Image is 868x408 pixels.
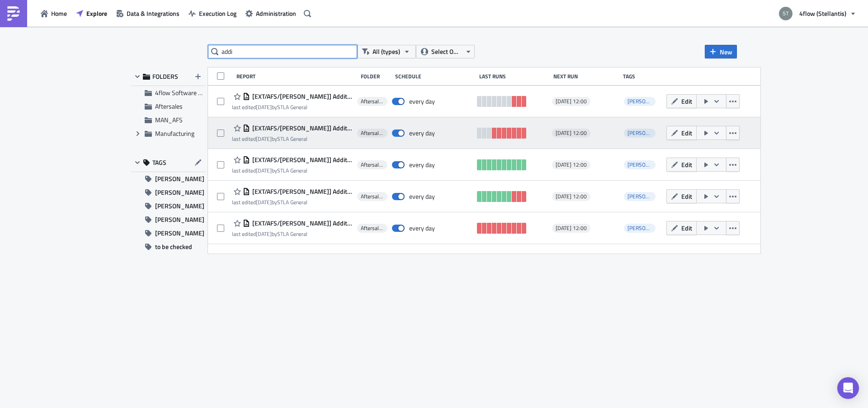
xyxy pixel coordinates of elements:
div: every day [409,192,435,201]
span: TAGS [152,158,166,167]
span: n.schnier [624,160,656,169]
span: Edit [681,223,692,233]
span: [EXT/AFS/n.schnier] Additional Return TOs Vesoul (EU Hubs) [250,156,353,164]
button: [PERSON_NAME] [131,199,206,213]
button: Select Owner [416,45,475,58]
time: 2025-05-26T13:59:09Z [256,198,272,206]
button: Administration [241,6,301,20]
span: Select Owner [431,47,462,57]
time: 2025-05-26T13:59:02Z [256,230,272,238]
button: Edit [666,158,697,172]
div: every day [409,161,435,169]
span: Aftersales [361,193,384,200]
div: Last Runs [479,73,549,80]
span: [EXT/AFS/n.schnier] Additional Return TOs Rivalta [250,92,353,101]
span: [PERSON_NAME] [155,172,204,186]
span: n.schnier [624,97,656,106]
button: 4flow (Stellantis) [774,4,861,24]
span: Aftersales [361,98,384,105]
span: Explore [86,9,107,18]
button: Data & Integrations [112,6,184,20]
div: every day [409,97,435,106]
img: Avatar [778,6,793,21]
span: Execution Log [199,9,236,18]
time: 2025-05-26T13:58:35Z [256,166,272,175]
div: Report [236,73,356,80]
time: 2025-09-01T09:04:21Z [256,103,272,111]
span: n.schnier [627,192,669,201]
span: [EXT/AFS/n.schnier] Additional Return TOs Vesoul (FR Hubs) [250,187,353,196]
span: n.schnier [627,160,669,169]
span: All (types) [373,47,400,57]
input: Search Reports [208,45,357,58]
button: [PERSON_NAME] [131,213,206,226]
div: last edited by STLA General [232,104,353,110]
button: New [705,45,737,58]
div: Open Intercom Messenger [837,377,859,399]
span: n.schnier [627,129,669,137]
div: last edited by STLA General [232,167,353,174]
span: MAN_AFS [155,115,183,125]
img: PushMetrics [6,6,21,21]
span: [DATE] 12:00 [556,193,587,200]
span: Home [51,9,67,18]
div: Folder [361,73,391,80]
div: every day [409,224,435,232]
button: Execution Log [184,6,241,20]
span: to be checked [155,240,192,254]
span: Edit [681,128,692,138]
span: Manufacturing [155,129,194,138]
div: Schedule [395,73,475,80]
span: n.schnier [627,224,669,232]
span: n.schnier [624,224,656,233]
span: Edit [681,192,692,201]
span: [EXT/AFS/n.schnier] Additional Return TOs Ellesmere Port [250,219,353,227]
button: to be checked [131,240,206,254]
span: [DATE] 12:00 [556,98,587,105]
button: Edit [666,189,697,203]
span: n.schnier [624,192,656,201]
span: Aftersales [361,161,384,168]
span: Administration [256,9,296,18]
div: Tags [623,73,663,80]
span: [DATE] 12:00 [556,161,587,168]
span: Aftersales [361,225,384,232]
span: [PERSON_NAME] [155,186,204,199]
span: [PERSON_NAME] [155,213,204,226]
span: [PERSON_NAME] [155,226,204,240]
span: FOLDERS [152,72,178,81]
button: Home [36,6,71,20]
span: Data & Integrations [127,9,179,18]
span: n.schnier [627,97,669,106]
span: Aftersales [361,130,384,137]
button: [PERSON_NAME] [131,186,206,199]
div: Next Run [553,73,618,80]
button: [PERSON_NAME] [131,226,206,240]
button: All (types) [357,45,416,58]
button: Edit [666,221,697,235]
div: last edited by STLA General [232,199,353,206]
button: [PERSON_NAME] [131,172,206,186]
div: last edited by STLA General [232,230,353,237]
time: 2025-09-01T09:01:34Z [256,134,272,143]
span: [DATE] 12:00 [556,130,587,137]
button: Edit [666,126,697,140]
span: [DATE] 12:00 [556,225,587,232]
span: [PERSON_NAME] [155,199,204,213]
button: Explore [71,6,112,20]
button: Edit [666,94,697,108]
span: [EXT/AFS/n.schnier] Additional Return TOs Villaverde [250,124,353,132]
span: 4flow (Stellantis) [799,9,846,18]
div: last edited by STLA General [232,135,353,142]
span: Aftersales [155,101,183,111]
div: every day [409,129,435,137]
span: Edit [681,96,692,106]
span: New [720,47,732,57]
span: Edit [681,160,692,169]
span: 4flow Software KAM [155,88,211,97]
